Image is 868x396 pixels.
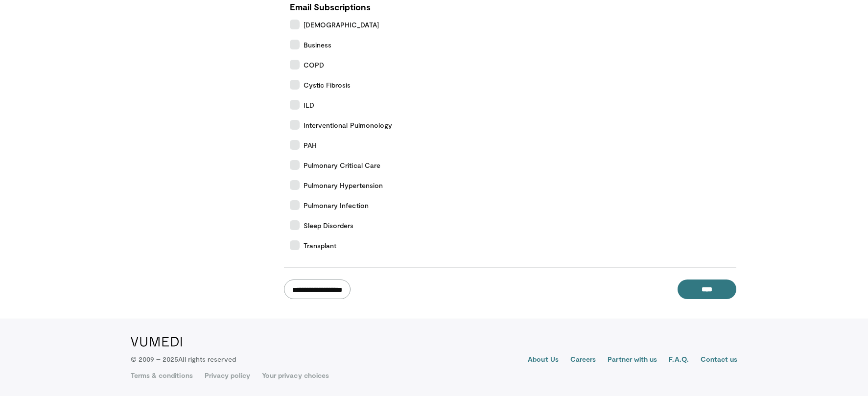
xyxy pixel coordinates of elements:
span: ILD [304,100,314,110]
a: Privacy policy [205,371,250,380]
span: Business [304,40,332,50]
a: Contact us [701,354,738,366]
strong: Email Subscriptions [290,1,371,12]
span: PAH [304,140,317,150]
img: VuMedi Logo [131,337,182,347]
a: Terms & conditions [131,371,193,380]
span: Sleep Disorders [304,220,354,231]
p: © 2009 – 2025 [131,354,236,364]
span: Cystic Fibrosis [304,80,351,90]
span: Interventional Pulmonology [304,120,393,130]
a: Careers [570,354,596,366]
a: Partner with us [608,354,657,366]
span: Pulmonary Hypertension [304,180,383,190]
span: Pulmonary Critical Care [304,160,381,170]
a: About Us [528,354,559,366]
span: Pulmonary Infection [304,200,369,210]
span: COPD [304,60,324,70]
a: Your privacy choices [262,371,329,380]
a: F.A.Q. [669,354,688,366]
span: [DEMOGRAPHIC_DATA] [304,20,379,30]
span: Transplant [304,240,337,251]
span: All rights reserved [178,355,235,363]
